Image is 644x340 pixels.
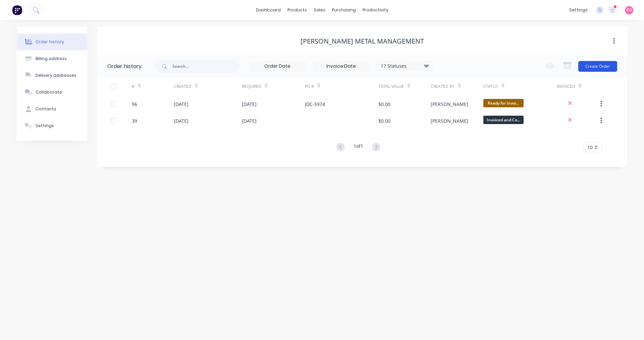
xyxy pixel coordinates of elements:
a: dashboard [253,5,284,15]
div: 96 [132,101,137,108]
div: Contacts [36,106,56,112]
button: Delivery addresses [17,67,87,84]
img: Factory [12,5,22,15]
button: Create Order [578,61,617,72]
div: PO # [305,83,314,90]
div: # [132,77,174,96]
div: purchasing [329,5,359,15]
div: Order history [107,62,142,70]
button: Contacts [17,101,87,117]
div: Order history [36,39,64,45]
span: Invoiced and Co... [483,116,524,124]
button: Order history [17,34,87,50]
div: Created [174,83,192,90]
button: Collaborate [17,84,87,101]
div: productivity [359,5,392,15]
div: Total Value [378,83,404,90]
div: Delivery addresses [36,72,76,78]
div: 17 Statuses [377,62,433,70]
div: 39 [132,117,137,124]
div: 1 of 1 [354,143,363,152]
div: # [132,83,135,90]
div: Created [174,77,242,96]
div: [DATE] [174,101,189,108]
div: Settings [36,123,54,129]
div: [DATE] [242,117,257,124]
input: Order Date [249,61,306,71]
span: 10 [587,144,593,151]
input: Invoice Date [313,61,369,71]
div: Invoiced [557,77,599,96]
div: settings [566,5,591,15]
div: Created By [431,77,483,96]
div: Total Value [378,77,431,96]
input: Search... [172,60,239,73]
span: Ready for invoi... [483,99,524,107]
div: Collaborate [36,89,62,95]
div: JDC-5974 [305,101,325,108]
div: Required [242,77,305,96]
div: PO # [305,77,378,96]
div: $0.00 [378,117,390,124]
div: Billing address [36,56,67,62]
div: Invoiced [557,83,575,90]
span: EO [627,7,632,13]
div: Required [242,83,261,90]
div: products [284,5,310,15]
button: Billing address [17,50,87,67]
div: sales [310,5,329,15]
div: [PERSON_NAME] Metal Management [301,37,424,45]
div: Created By [431,83,454,90]
div: $0.00 [378,101,390,108]
button: Settings [17,117,87,134]
div: [PERSON_NAME] [431,117,468,124]
div: [PERSON_NAME] [431,101,468,108]
div: [DATE] [174,117,189,124]
div: Status [483,83,498,90]
div: [DATE] [242,101,257,108]
div: Status [483,77,557,96]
